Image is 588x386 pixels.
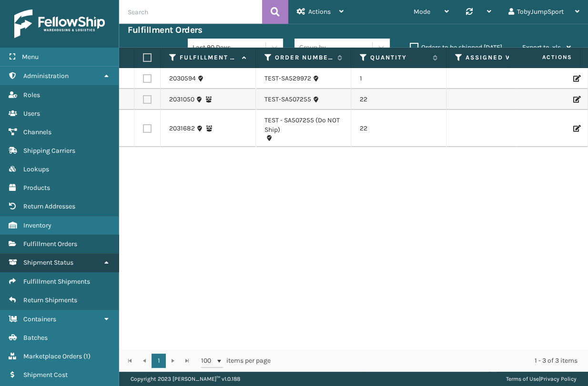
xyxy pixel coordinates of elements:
span: ( 1 ) [83,352,91,360]
span: Users [23,109,40,118]
span: Containers [23,315,56,323]
i: Edit [573,75,579,82]
span: Fulfillment Orders [23,240,77,248]
i: Edit [573,96,579,103]
img: logo [14,10,105,38]
span: Menu [22,53,39,61]
a: 2031682 [169,124,195,133]
span: Administration [23,72,69,80]
span: Mode [414,8,430,16]
span: Roles [23,91,40,99]
span: Shipment Status [23,258,73,267]
span: Lookups [23,165,49,173]
div: | [506,372,577,386]
span: items per page [201,354,271,368]
div: Group by [299,42,326,52]
span: Marketplace Orders [23,352,82,360]
span: Inventory [23,221,51,229]
i: Edit [573,125,579,132]
label: Order Number [275,53,333,62]
span: 100 [201,356,215,366]
div: 1 - 3 of 3 items [284,356,578,366]
span: Return Addresses [23,202,75,210]
a: Terms of Use [506,376,539,382]
h3: Fulfillment Orders [128,24,202,36]
a: TEST-SA529972 [264,74,311,83]
span: Return Shipments [23,296,77,304]
span: Batches [23,334,48,342]
span: Shipment Cost [23,371,68,379]
td: 22 [351,89,446,110]
span: Shipping Carriers [23,147,75,155]
td: 22 [351,110,446,147]
a: 1 [152,354,166,368]
span: Fulfillment Shipments [23,277,90,286]
a: Privacy Policy [540,376,577,382]
span: Export to .xls [522,43,561,51]
span: Products [23,184,50,192]
span: Actions [512,49,578,65]
a: TEST-SA507255 [264,95,311,104]
td: 1 [351,68,446,89]
label: Orders to be shipped [DATE] [410,43,502,51]
label: Assigned Warehouse [466,53,523,62]
div: Last 90 Days [193,42,266,52]
a: TEST - SA507255 (Do NOT Ship) [264,116,342,135]
label: Quantity [370,53,428,62]
label: Fulfillment Order Id [180,53,237,62]
a: 2030594 [169,74,196,83]
p: Copyright 2023 [PERSON_NAME]™ v 1.0.188 [131,372,240,386]
span: Channels [23,128,51,136]
a: 2031050 [169,95,194,104]
span: Actions [308,8,331,16]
